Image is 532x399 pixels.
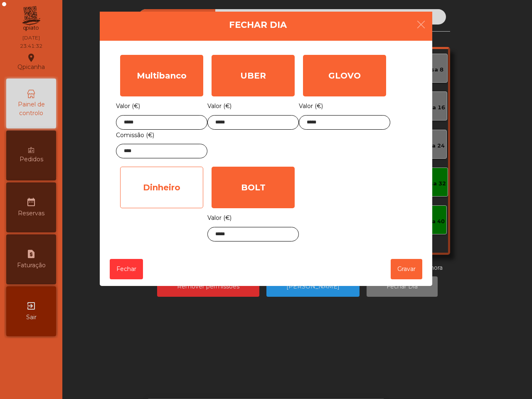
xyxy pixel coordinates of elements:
[116,101,140,112] label: Valor (€)
[110,259,143,279] button: Fechar
[303,55,386,96] div: GLOVO
[391,259,422,279] button: Gravar
[212,55,295,96] div: UBER
[299,101,323,112] label: Valor (€)
[120,55,203,96] div: Multibanco
[120,167,203,208] div: Dinheiro
[207,212,232,224] label: Valor (€)
[229,19,287,31] h4: Fechar Dia
[212,167,295,208] div: BOLT
[207,101,232,112] label: Valor (€)
[116,130,154,141] label: Comissão (€)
